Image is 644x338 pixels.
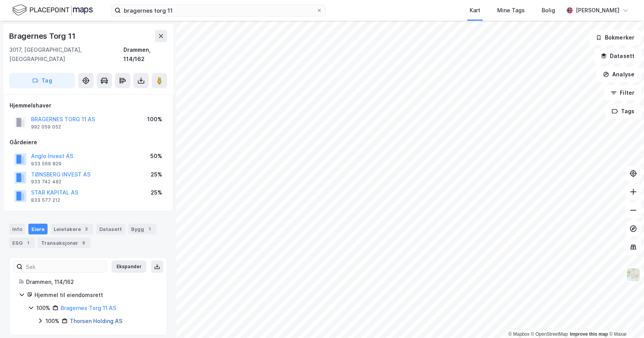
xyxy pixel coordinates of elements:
div: Mine Tags [497,6,525,15]
img: Z [626,267,641,282]
a: Improve this map [570,331,608,337]
div: 992 059 052 [31,124,61,130]
div: Bolig [542,6,555,15]
div: Hjemmel til eiendomsrett [34,290,158,300]
input: Søk [23,261,107,272]
div: Drammen, 114/162 [123,45,167,64]
a: Bragernes Torg 11 AS [61,305,116,311]
div: Bragernes Torg 11 [9,30,77,42]
button: Datasett [594,48,641,64]
div: 833 577 212 [31,197,60,203]
button: Filter [604,85,641,101]
div: 933 569 829 [31,161,61,167]
div: Kontrollprogram for chat [606,301,644,338]
div: Datasett [96,224,125,234]
div: Leietakere [51,224,93,234]
button: Ekspander [112,261,146,273]
img: logo.f888ab2527a4732fd821a326f86c7f29.svg [12,3,93,17]
div: Bygg [128,224,156,234]
div: Kart [470,6,480,15]
div: 25% [151,170,162,179]
div: 100% [147,115,162,124]
div: 933 742 482 [31,179,61,185]
div: 8 [80,239,87,247]
button: Tags [605,104,641,119]
div: Drammen, 114/162 [26,277,158,287]
div: 50% [150,152,162,161]
div: [PERSON_NAME] [576,6,619,15]
div: ESG [9,237,35,248]
div: 25% [151,188,162,197]
div: 3017, [GEOGRAPHIC_DATA], [GEOGRAPHIC_DATA] [9,45,123,64]
div: 100% [46,317,59,326]
a: Thorsen Holding AS [70,318,122,324]
div: 1 [146,225,153,233]
a: OpenStreetMap [531,331,568,337]
iframe: Chat Widget [606,301,644,338]
div: Info [9,224,25,234]
button: Analyse [596,67,641,82]
button: Bokmerker [589,30,641,45]
div: Eiere [28,224,48,234]
div: 100% [36,303,50,313]
div: Transaksjoner [38,237,90,248]
button: Tag [9,73,75,88]
div: 3 [82,225,90,233]
div: 1 [24,239,32,247]
input: Søk på adresse, matrikkel, gårdeiere, leietakere eller personer [121,5,316,16]
div: Gårdeiere [10,138,167,147]
a: Mapbox [508,331,529,337]
div: Hjemmelshaver [10,101,167,110]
